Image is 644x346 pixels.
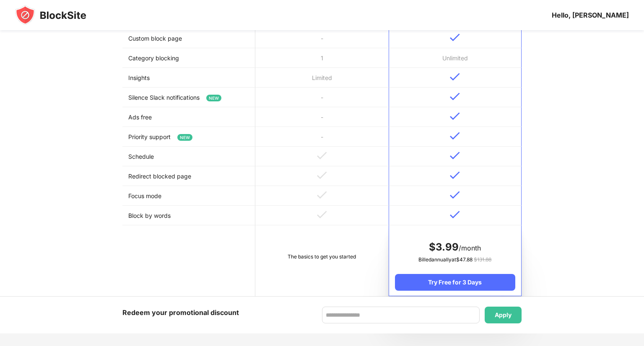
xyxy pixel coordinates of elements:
img: v-grey.svg [317,171,327,179]
div: The basics to get you started [261,253,382,261]
td: Silence Slack notifications [122,88,255,107]
img: v-blue.svg [450,73,460,81]
img: v-grey.svg [317,152,327,160]
span: $ 3.99 [429,241,459,253]
td: Custom block page [122,28,255,48]
span: $ 131.88 [474,256,491,263]
img: v-grey.svg [317,211,327,219]
img: v-blue.svg [450,132,460,140]
td: Block by words [122,206,255,225]
td: Focus mode [122,186,255,206]
td: Limited [255,68,388,88]
img: v-blue.svg [450,191,460,199]
img: blocksite-icon-black.svg [15,5,86,25]
td: - [255,127,388,147]
img: v-blue.svg [450,211,460,219]
td: Unlimited [389,48,522,68]
td: Priority support [122,127,255,147]
div: Hello, [PERSON_NAME] [552,11,629,19]
img: v-blue.svg [450,93,460,101]
img: v-blue.svg [450,152,460,160]
td: - [255,107,388,127]
img: v-blue.svg [450,112,460,120]
div: Redeem your promotional discount [122,307,239,319]
img: v-blue.svg [450,34,460,41]
span: NEW [177,134,192,141]
td: - [255,28,388,48]
img: v-grey.svg [317,191,327,199]
td: - [255,88,388,107]
td: Ads free [122,107,255,127]
div: Apply [495,312,512,318]
img: v-blue.svg [450,171,460,179]
td: Insights [122,68,255,88]
td: Category blocking [122,48,255,68]
div: Try Free for 3 Days [395,274,515,291]
td: Redirect blocked page [122,166,255,186]
div: Billed annually at $ 47.88 [395,256,515,264]
td: Schedule [122,147,255,166]
div: /month [395,240,515,254]
span: NEW [206,95,221,101]
td: 1 [255,48,388,68]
